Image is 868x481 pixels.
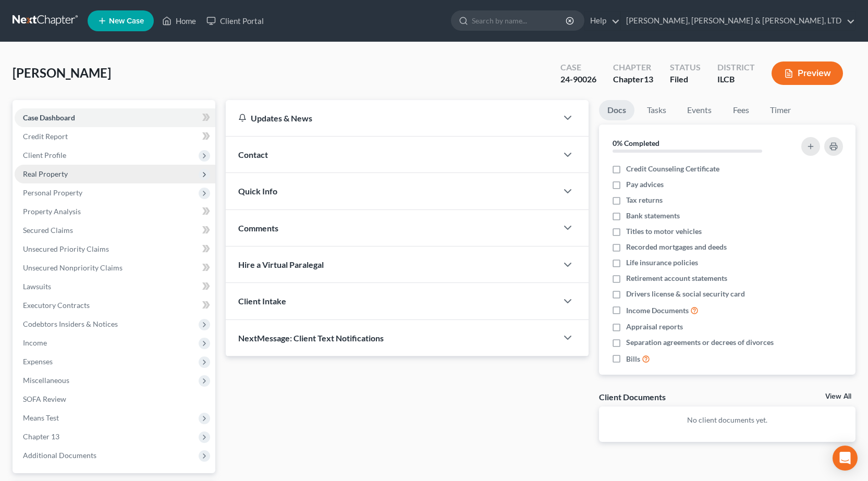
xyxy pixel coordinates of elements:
[23,338,47,347] span: Income
[613,139,659,147] strong: 0% Completed
[15,296,215,315] a: Executory Contracts
[23,188,82,197] span: Personal Property
[15,390,215,409] a: SOFA Review
[238,186,277,196] span: Quick Info
[23,301,90,310] span: Executory Contracts
[626,322,683,332] span: Appraisal reports
[23,244,109,253] span: Unsecured Priority Claims
[626,273,727,283] span: Retirement account statements
[833,446,858,471] div: Open Intercom Messenger
[15,127,215,146] a: Credit Report
[23,151,66,159] span: Client Profile
[626,179,664,190] span: Pay advices
[670,61,701,73] div: Status
[717,73,755,85] div: ILCB
[679,100,720,120] a: Events
[626,337,774,348] span: Separation agreements or decrees of divorces
[560,73,596,85] div: 24-90026
[238,333,384,343] span: NextMessage: Client Text Notifications
[626,242,727,252] span: Recorded mortgages and deeds
[238,150,268,159] span: Contact
[560,61,596,73] div: Case
[23,357,53,366] span: Expenses
[626,211,680,221] span: Bank statements
[23,169,68,178] span: Real Property
[23,413,59,422] span: Means Test
[762,100,799,120] a: Timer
[23,132,68,141] span: Credit Report
[717,61,755,73] div: District
[23,226,73,235] span: Secured Claims
[613,73,653,85] div: Chapter
[585,11,620,30] a: Help
[238,260,324,269] span: Hire a Virtual Paralegal
[15,108,215,127] a: Case Dashboard
[626,354,640,364] span: Bills
[23,376,69,385] span: Miscellaneous
[724,100,757,120] a: Fees
[13,65,111,80] span: [PERSON_NAME]
[599,391,666,402] div: Client Documents
[626,164,719,174] span: Credit Counseling Certificate
[238,113,545,124] div: Updates & News
[15,258,215,277] a: Unsecured Nonpriority Claims
[238,223,278,233] span: Comments
[599,100,634,120] a: Docs
[15,240,215,258] a: Unsecured Priority Claims
[157,11,201,30] a: Home
[23,113,75,122] span: Case Dashboard
[626,226,702,237] span: Titles to motor vehicles
[621,11,855,30] a: [PERSON_NAME], [PERSON_NAME] & [PERSON_NAME], LTD
[772,61,843,85] button: Preview
[670,73,701,85] div: Filed
[626,289,745,299] span: Drivers license & social security card
[109,17,144,25] span: New Case
[23,432,59,441] span: Chapter 13
[23,319,118,328] span: Codebtors Insiders & Notices
[23,394,66,403] span: SOFA Review
[238,296,286,306] span: Client Intake
[626,257,698,268] span: Life insurance policies
[23,282,51,291] span: Lawsuits
[23,263,123,272] span: Unsecured Nonpriority Claims
[15,221,215,240] a: Secured Claims
[626,195,663,205] span: Tax returns
[23,451,96,460] span: Additional Documents
[472,11,567,30] input: Search by name...
[15,277,215,296] a: Lawsuits
[626,305,689,316] span: Income Documents
[825,393,851,400] a: View All
[201,11,269,30] a: Client Portal
[639,100,675,120] a: Tasks
[607,415,847,425] p: No client documents yet.
[23,207,81,216] span: Property Analysis
[613,61,653,73] div: Chapter
[644,74,653,84] span: 13
[15,202,215,221] a: Property Analysis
